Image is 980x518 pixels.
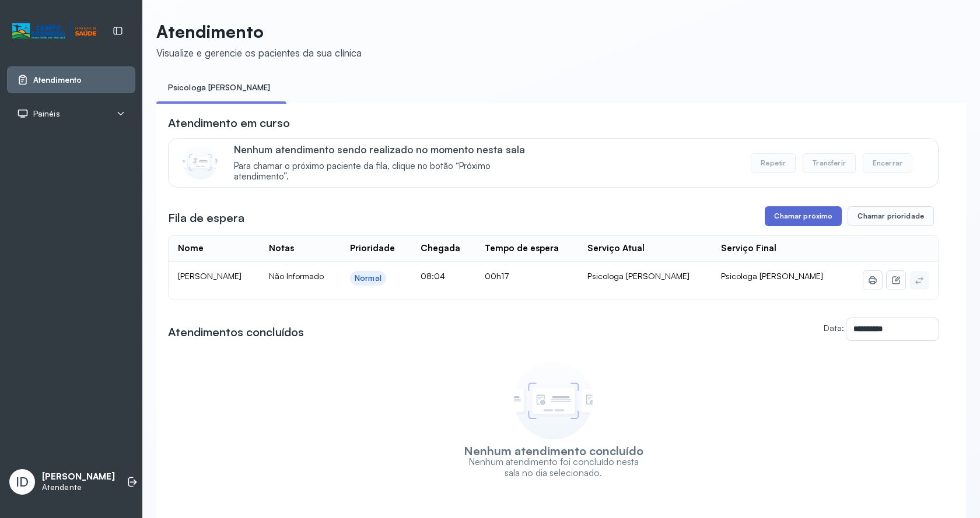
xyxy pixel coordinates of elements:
div: Chegada [421,243,460,254]
button: Transferir [803,153,856,173]
img: Imagem de empty state [514,361,593,439]
a: Atendimento [17,74,125,86]
h3: Fila de espera [168,210,244,226]
h3: Nenhum atendimento concluído [464,445,643,456]
span: [PERSON_NAME] [178,271,242,281]
span: Para chamar o próximo paciente da fila, clique no botão “Próximo atendimento”. [234,161,542,183]
div: Serviço Final [721,243,776,254]
div: Notas [269,243,294,254]
span: 00h17 [485,271,509,281]
button: Repetir [751,153,796,173]
div: Visualize e gerencie os pacientes da sua clínica [156,47,362,59]
div: Psicologa [PERSON_NAME] [587,271,702,281]
button: Encerrar [863,153,912,173]
a: Psicologa [PERSON_NAME] [156,78,282,97]
div: Tempo de espera [485,243,559,254]
p: [PERSON_NAME] [42,471,115,482]
span: Não Informado [269,271,324,281]
button: Chamar próximo [765,206,842,226]
label: Data: [824,323,844,333]
span: Atendimento [33,75,82,85]
p: Atendimento [156,21,362,42]
span: Painéis [33,109,60,119]
p: Nenhum atendimento foi concluído nesta sala no dia selecionado. [461,456,645,478]
div: Nome [178,243,204,254]
button: Chamar prioridade [848,206,934,226]
div: Prioridade [350,243,395,254]
span: Psicologa [PERSON_NAME] [721,271,823,281]
p: Atendente [42,482,115,492]
div: Normal [355,273,381,283]
h3: Atendimento em curso [168,115,290,131]
div: Serviço Atual [587,243,645,254]
p: Nenhum atendimento sendo realizado no momento nesta sala [234,143,542,156]
img: Logotipo do estabelecimento [12,22,96,41]
img: Imagem de CalloutCard [183,145,218,179]
span: 08:04 [421,271,445,281]
h3: Atendimentos concluídos [168,324,304,340]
